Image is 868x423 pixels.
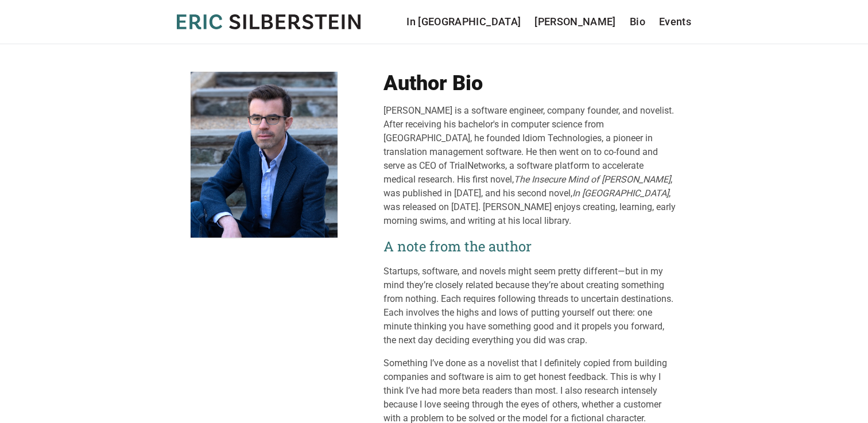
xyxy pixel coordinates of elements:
[191,72,338,238] img: Eric Silberstein
[383,265,677,347] p: Startups, software, and novels might seem pretty different—but in my mind they’re closely related...
[383,72,677,95] h1: Author Bio
[383,104,677,228] div: [PERSON_NAME] is a software engineer, company founder, and novelist. After receiving his bachelor...
[514,174,671,185] em: The Insecure Mind of [PERSON_NAME]
[572,188,669,199] em: In [GEOGRAPHIC_DATA]
[383,237,677,255] h2: A note from the author
[630,14,645,30] a: Bio
[659,14,691,30] a: Events
[406,14,521,30] a: In [GEOGRAPHIC_DATA]
[534,14,616,30] a: [PERSON_NAME]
